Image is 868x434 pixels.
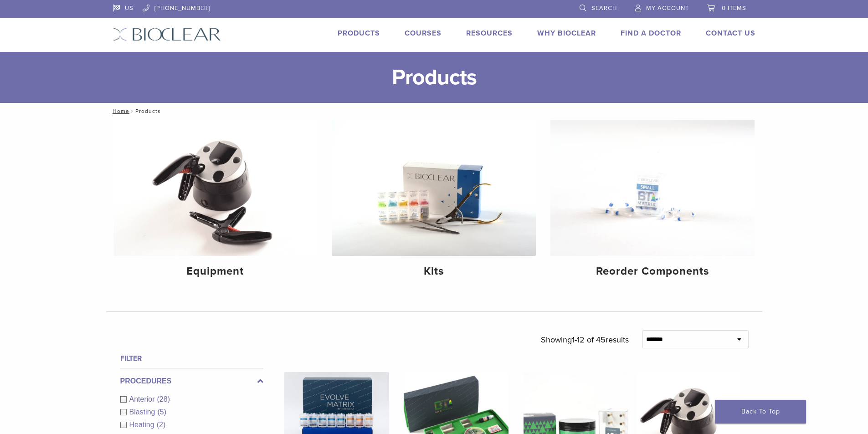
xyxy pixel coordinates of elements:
span: Heating [129,421,157,429]
p: Showing results [541,330,629,349]
h4: Filter [120,353,263,364]
span: Search [591,5,617,12]
span: 0 items [722,5,746,12]
a: Resources [466,29,513,38]
span: (5) [157,408,166,416]
span: Anterior [129,395,157,403]
span: (2) [157,421,166,429]
a: Reorder Components [550,120,755,286]
a: Home [110,108,129,114]
a: Contact Us [706,29,755,38]
a: Products [338,29,380,38]
span: (28) [157,395,170,403]
span: / [129,109,135,113]
nav: Products [106,103,762,119]
a: Kits [332,120,536,286]
a: Courses [405,29,442,38]
a: Equipment [113,120,318,286]
img: Bioclear [113,28,221,41]
a: Back To Top [715,400,806,424]
h4: Kits [339,263,529,280]
img: Reorder Components [550,120,755,256]
span: My Account [646,5,689,12]
h4: Reorder Components [558,263,747,280]
label: Procedures [120,376,263,387]
span: Blasting [129,408,158,416]
a: Find A Doctor [621,29,681,38]
img: Equipment [113,120,318,256]
img: Kits [332,120,536,256]
a: Why Bioclear [537,29,596,38]
h4: Equipment [121,263,310,280]
span: 1-12 of 45 [572,335,606,345]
